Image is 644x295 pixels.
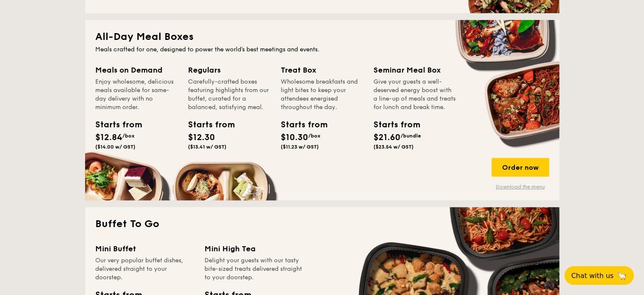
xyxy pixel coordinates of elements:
span: $12.84 [95,132,122,143]
div: Give your guests a well-deserved energy boost with a line-up of meals and treats for lunch and br... [373,78,456,112]
div: Carefully-crafted boxes featuring highlights from our buffet, curated for a balanced, satisfying ... [188,78,271,112]
span: ($13.41 w/ GST) [188,144,227,150]
h2: All-Day Meal Boxes [95,30,549,44]
a: Download the menu [492,183,549,190]
div: Starts from [188,118,226,131]
div: Regulars [188,64,271,76]
span: /box [122,133,135,139]
div: Meals crafted for one, designed to power the world's best meetings and events. [95,45,549,54]
span: 🦙 [617,271,627,281]
div: Wholesome breakfasts and light bites to keep your attendees energised throughout the day. [281,78,363,112]
span: Chat with us [571,272,614,280]
div: Mini High Tea [205,243,304,255]
span: /bundle [401,133,421,139]
div: Treat Box [281,64,363,76]
div: Starts from [373,118,412,131]
div: Enjoy wholesome, delicious meals available for same-day delivery with no minimum order. [95,78,178,112]
h2: Buffet To Go [95,217,549,231]
div: Seminar Meal Box [373,64,456,76]
div: Order now [492,158,549,177]
div: Delight your guests with our tasty bite-sized treats delivered straight to your doorstep. [205,256,304,282]
div: Starts from [95,118,133,131]
span: ($14.00 w/ GST) [95,144,135,150]
div: Mini Buffet [95,243,194,255]
div: Our very popular buffet dishes, delivered straight to your doorstep. [95,256,194,282]
span: /box [308,133,321,139]
button: Chat with us🦙 [564,266,634,285]
span: $21.60 [373,132,401,143]
div: Meals on Demand [95,64,178,76]
span: $12.30 [188,132,215,143]
span: ($23.54 w/ GST) [373,144,414,150]
span: $10.30 [281,132,308,143]
div: Starts from [281,118,319,131]
span: ($11.23 w/ GST) [281,144,319,150]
